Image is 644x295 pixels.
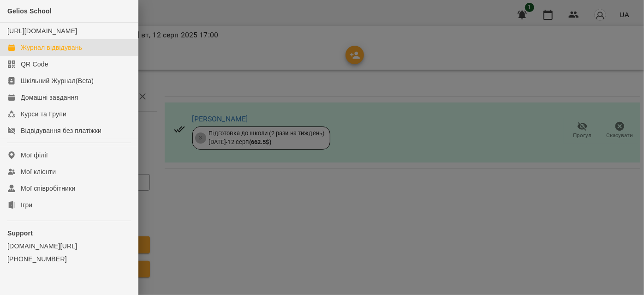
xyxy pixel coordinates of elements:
div: Відвідування без платіжки [21,126,101,135]
div: QR Code [21,60,48,69]
span: Gelios School [7,7,52,15]
div: Журнал відвідувань [21,43,82,52]
div: Домашні завдання [21,93,78,102]
div: Курси та Групи [21,109,66,119]
a: [DOMAIN_NAME][URL] [7,241,131,251]
p: Support [7,229,131,238]
div: Ігри [21,200,32,210]
a: [PHONE_NUMBER] [7,254,131,264]
div: Мої співробітники [21,184,76,193]
div: Мої клієнти [21,167,56,176]
div: Шкільний Журнал(Beta) [21,76,94,85]
a: [URL][DOMAIN_NAME] [7,27,77,35]
div: Мої філії [21,151,48,160]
